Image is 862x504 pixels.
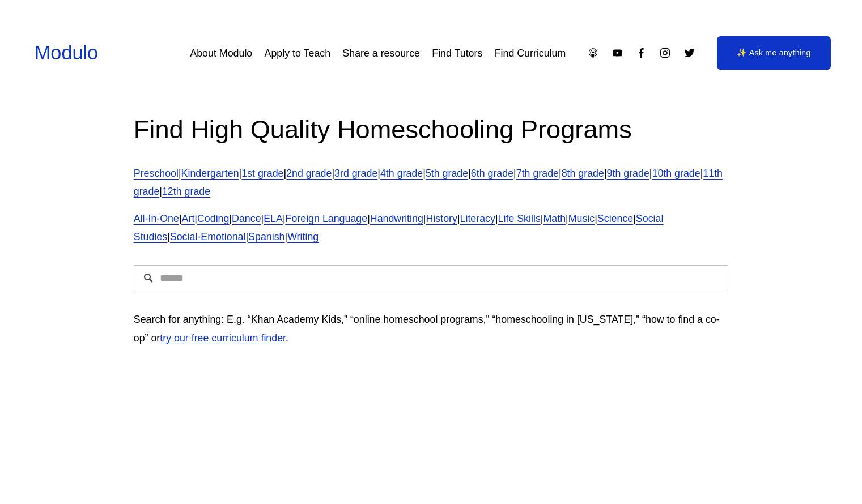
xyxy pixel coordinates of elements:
p: Search for anything: E.g. “Khan Academy Kids,” “online homeschool programs,” “homeschooling in [U... [134,310,729,347]
a: Art [182,213,195,224]
a: 11th grade [134,168,723,197]
a: Facebook [635,47,647,59]
a: Spanish [248,231,284,242]
a: Coding [197,213,229,224]
a: Share a resource [342,43,420,63]
a: Dance [232,213,261,224]
a: 6th grade [471,168,513,179]
a: try our free curriculum finder [160,332,286,344]
a: 8th grade [562,168,604,179]
a: Handwriting [370,213,423,224]
a: 9th grade [607,168,649,179]
a: Social-Emotional [170,231,246,242]
a: Find Tutors [432,43,482,63]
a: Twitter [683,47,695,59]
a: Writing [287,231,319,242]
a: Instagram [659,47,671,59]
p: | | | | | | | | | | | | | [134,164,729,200]
a: Apple Podcasts [587,47,599,59]
a: Math [543,213,566,224]
a: History [426,213,457,224]
a: 12th grade [162,186,210,197]
a: About Modulo [190,43,252,63]
a: Life Skills [498,213,541,224]
a: 3rd grade [334,168,377,179]
a: ELA [264,213,283,224]
a: Music [568,213,595,224]
p: | | | | | | | | | | | | | | | | [134,210,729,246]
a: Apply to Teach [265,43,331,63]
h2: Find High Quality Homeschooling Programs [134,113,729,146]
a: 1st grade [241,168,283,179]
a: Kindergarten [181,168,239,179]
a: 2nd grade [286,168,332,179]
a: Modulo [35,42,98,63]
a: ✨ Ask me anything [717,36,831,70]
input: Search [134,265,729,291]
a: 5th grade [426,168,468,179]
a: Preschool [134,168,179,179]
a: 10th grade [652,168,700,179]
a: Foreign Language [286,213,368,224]
a: Find Curriculum [495,43,566,63]
a: All-In-One [134,213,179,224]
a: YouTube [612,47,623,59]
a: Science [597,213,633,224]
a: 7th grade [516,168,559,179]
a: 4th grade [380,168,423,179]
a: Literacy [460,213,495,224]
